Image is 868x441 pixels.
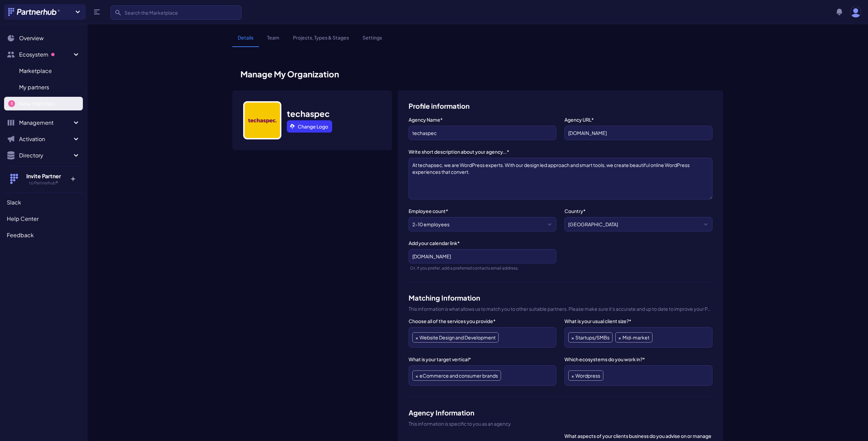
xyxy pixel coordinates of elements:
[287,120,332,133] a: Change Logo
[568,370,603,381] li: Wordpress
[564,126,712,140] input: partnerhub.app
[412,370,501,381] li: eCommerce and consumer brands
[564,318,712,324] label: What is your usual client size?*
[409,249,556,263] input: partnerhub.app/book-a-meeting
[410,265,556,271] div: Or, if you prefer, add a preferred contacts email address.
[19,119,72,127] span: Management
[4,64,83,78] a: Marketplace
[409,116,556,123] label: Agency Name*
[571,333,574,342] span: ×
[409,126,556,140] input: Partnerhub®
[21,180,65,186] h5: to Partnerhub®
[412,332,499,343] li: Website Design and Development
[4,149,83,162] button: Directory
[8,8,60,16] img: Partnerhub® Logo
[4,212,83,226] a: Help Center
[615,332,652,343] li: Mid-market
[65,172,80,183] p: +
[4,80,83,94] a: My partners
[4,31,83,45] a: Overview
[409,293,712,303] h3: Matching Information
[287,108,332,119] h3: techaspec
[19,151,72,159] span: Directory
[288,34,354,47] a: Projects, Types & Stages
[19,135,72,143] span: Activation
[568,332,613,343] li: Startups/SMBs
[357,34,387,47] a: Settings
[409,318,556,324] label: Choose all of the services you provide*
[19,34,44,42] span: Overview
[19,50,72,59] span: Ecosystem
[415,333,418,342] span: ×
[232,69,723,79] h1: Manage My Organization
[4,166,83,191] button: Invite Partner to Partnerhub® +
[571,371,574,380] span: ×
[409,240,556,246] label: Add your calendar link*
[409,408,712,417] h3: Agency Information
[19,83,49,91] span: My partners
[409,420,712,427] p: This information is specific to you as an agency
[4,196,83,209] a: Slack
[7,231,34,239] span: Feedback
[564,356,712,363] label: Which ecosystems do you work in?*
[409,208,556,214] label: Employee count*
[409,101,712,111] h3: Profile information
[111,5,241,20] input: Search the Marketplace
[4,132,83,146] button: Activation
[21,172,65,180] h4: Invite Partner
[8,100,15,107] span: 5
[4,228,83,242] a: Feedback
[409,305,712,312] p: This information is what allows us to match you to other suitable partners. Please make sure it's...
[4,48,83,61] button: Ecosystem
[19,100,55,108] span: New matches
[7,215,39,223] span: Help Center
[850,6,861,17] img: user photo
[409,148,712,155] label: Write short description about your agency...*
[232,34,259,47] a: Details
[409,158,712,199] textarea: At techapsec, we are WordPress experts. With our design led approach and smart tools, we create b...
[618,333,621,342] span: ×
[4,116,83,130] button: Management
[243,101,281,139] img: Jese picture
[564,116,712,123] label: Agency URL*
[415,371,418,380] span: ×
[262,34,285,47] a: Team
[564,208,712,214] label: Country*
[4,97,83,110] a: New matches
[19,67,52,75] span: Marketplace
[7,198,21,207] span: Slack
[409,356,556,363] label: What is your target vertical*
